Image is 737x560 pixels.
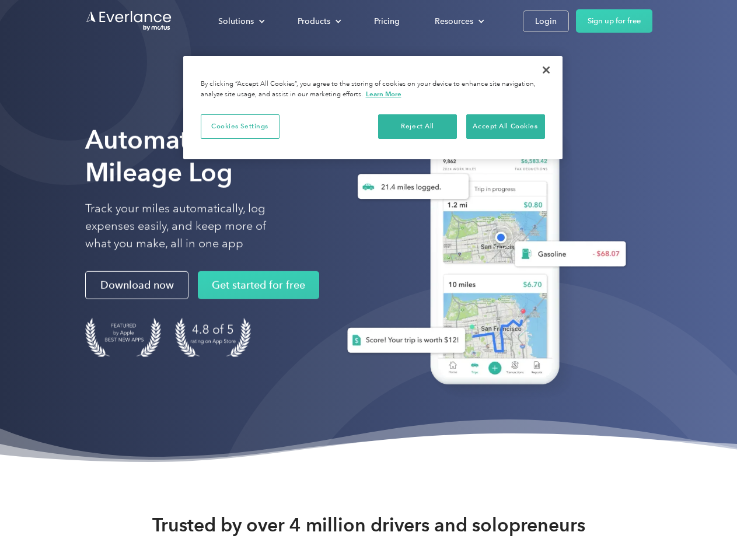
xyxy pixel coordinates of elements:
div: Products [298,14,330,29]
a: Get started for free [198,271,319,299]
div: By clicking “Accept All Cookies”, you agree to the storing of cookies on your device to enhance s... [201,79,545,100]
strong: Trusted by over 4 million drivers and solopreneurs [152,513,585,537]
div: Resources [423,11,494,32]
button: Accept All Cookies [466,114,545,139]
div: Solutions [207,11,274,32]
a: Login [523,10,569,32]
a: Sign up for free [576,9,652,33]
button: Cookies Settings [201,114,280,139]
img: 4.9 out of 5 stars on the app store [175,318,251,357]
div: Cookie banner [183,56,563,159]
div: Products [286,11,351,32]
a: More information about your privacy, opens in a new tab [366,90,401,98]
div: Login [535,14,557,29]
div: Solutions [218,14,254,29]
img: Everlance, mileage tracker app, expense tracking app [329,111,635,402]
a: Pricing [362,11,411,32]
p: Track your miles automatically, log expenses easily, and keep more of what you make, all in one app [85,200,294,253]
div: Resources [435,14,473,29]
img: Badge for Featured by Apple Best New Apps [85,318,161,357]
a: Download now [85,271,188,299]
button: Close [533,57,559,83]
button: Reject All [378,114,457,139]
div: Privacy [183,56,563,159]
a: Go to homepage [85,10,173,32]
div: Pricing [374,14,400,29]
